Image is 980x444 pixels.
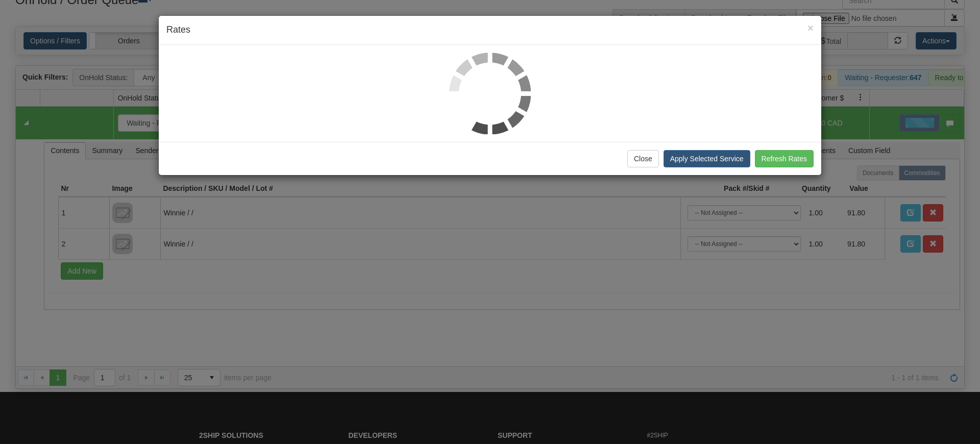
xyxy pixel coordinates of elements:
h4: Rates [166,23,814,37]
button: Close [627,150,659,167]
img: loader.gif [449,53,531,134]
span: × [807,22,814,34]
button: Refresh Rates [755,150,814,167]
button: Apply Selected Service [664,150,750,167]
button: Close [807,22,814,33]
